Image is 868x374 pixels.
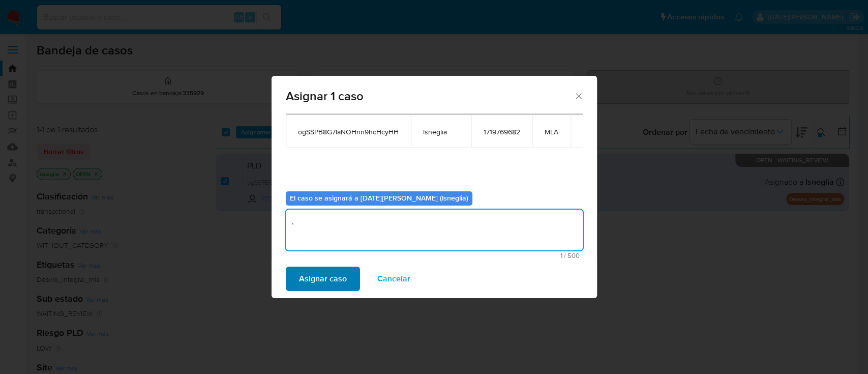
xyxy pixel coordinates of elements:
button: Cancelar [364,267,424,291]
b: El caso se asignará a [DATE][PERSON_NAME] (lsneglia) [290,193,468,203]
span: Asignar caso [299,268,347,290]
button: Asignar caso [286,267,360,291]
span: Cancelar [377,268,410,290]
span: ogSSPB8G7laNOHnn9hcHcyHH [298,127,399,136]
span: 1719769682 [484,127,520,136]
button: Cerrar ventana [574,91,583,100]
span: Máximo 500 caracteres [289,252,580,259]
span: Asignar 1 caso [286,90,574,102]
div: assign-modal [272,76,597,298]
span: MLA [545,127,558,136]
span: lsneglia [423,127,459,136]
textarea: . [286,210,583,250]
